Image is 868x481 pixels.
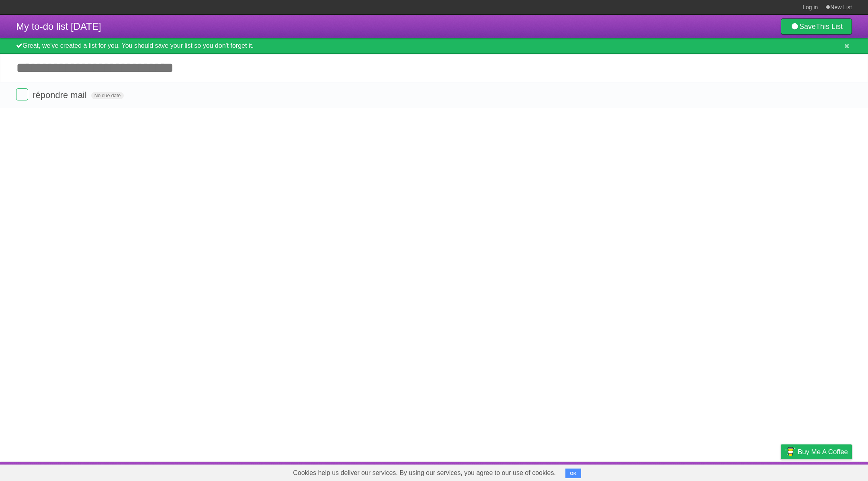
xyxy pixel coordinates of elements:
span: No due date [91,92,124,99]
a: Privacy [770,464,791,479]
a: About [674,464,691,479]
button: OK [565,469,581,478]
span: My to-do list [DATE] [16,21,101,32]
b: This List [816,23,843,31]
a: Buy me a coffee [781,444,852,459]
span: Cookies help us deliver our services. By using our services, you agree to our use of cookies. [285,465,564,481]
a: Terms [743,464,761,479]
span: Buy me a coffee [798,445,848,459]
a: Developers [700,464,733,479]
label: Done [16,88,28,100]
img: Buy me a coffee [785,445,796,458]
a: Suggest a feature [801,464,852,479]
a: SaveThis List [781,18,852,35]
span: répondre mail [33,90,89,100]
